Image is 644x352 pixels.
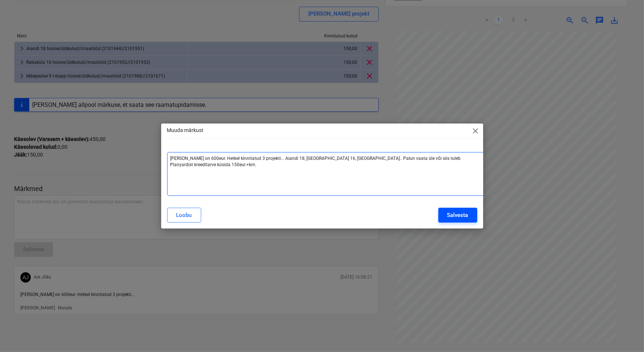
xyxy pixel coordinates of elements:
[438,208,477,223] button: Salvesta
[607,316,644,352] iframe: Chat Widget
[170,156,462,167] span: [PERSON_NAME] on 600eur. Hetkel kinnitatud 3 projekti... Aiandi 18, [GEOGRAPHIC_DATA] 16, [GEOGRA...
[176,210,192,220] div: Loobu
[471,126,480,135] span: close
[167,126,204,134] p: Muuda märkust
[447,210,468,220] div: Salvesta
[167,208,201,223] button: Loobu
